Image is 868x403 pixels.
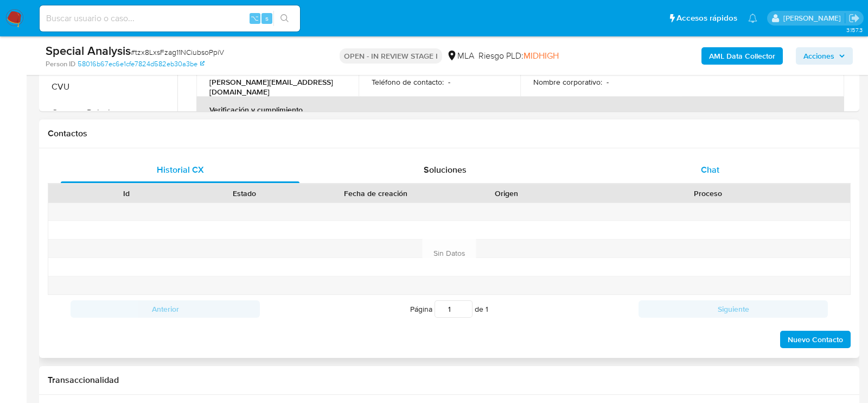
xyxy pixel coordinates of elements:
p: lourdes.morinigo@mercadolibre.com [783,13,845,23]
span: MIDHIGH [524,49,559,62]
h1: Transaccionalidad [48,375,851,386]
a: Salir [848,12,860,24]
span: Chat [701,163,719,176]
span: s [265,13,269,23]
div: Origen [455,188,558,199]
a: Notificaciones [748,14,757,23]
b: Person ID [46,59,75,69]
span: 1 [486,304,488,314]
button: search-icon [273,11,296,26]
button: Nuevo Contacto [780,331,851,348]
b: Special Analysis [46,42,131,59]
p: Teléfono de contacto : [372,77,444,87]
button: AML Data Collector [701,47,783,65]
span: Historial CX [157,163,204,176]
div: Proceso [573,188,843,199]
p: - [448,77,450,87]
span: Acciones [803,47,834,65]
div: Estado [193,188,296,199]
span: ⌥ [251,13,259,23]
button: Siguiente [639,300,828,318]
p: OPEN - IN REVIEW STAGE I [340,48,442,64]
span: Accesos rápidos [676,12,737,24]
h1: Contactos [48,128,851,139]
span: Página de [410,300,488,318]
span: 3.157.3 [846,26,863,34]
button: Cruces y Relaciones [42,100,177,126]
span: Soluciones [424,163,467,176]
div: Fecha de creación [311,188,440,199]
button: Anterior [71,300,260,318]
span: # tzx8LxsFzag11NCiubsoPpiV [131,47,224,58]
p: - [607,77,609,87]
span: Riesgo PLD: [478,50,559,62]
div: MLA [446,50,474,62]
p: Nombre corporativo : [533,77,602,87]
a: 58016b67ec6e1cfe7824d582eb30a3be [78,59,205,69]
button: Acciones [796,47,853,65]
input: Buscar usuario o caso... [40,11,300,26]
span: Nuevo Contacto [788,332,843,347]
div: Id [75,188,178,199]
p: [PERSON_NAME][EMAIL_ADDRESS][DOMAIN_NAME] [209,77,341,97]
th: Verificación y cumplimiento [196,97,844,123]
b: AML Data Collector [709,47,775,65]
button: CVU [42,74,177,100]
